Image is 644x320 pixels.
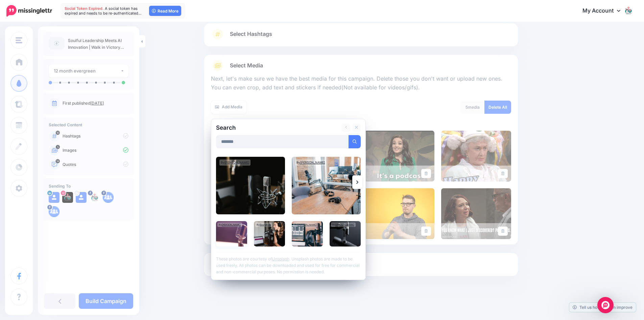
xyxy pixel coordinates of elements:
[211,60,511,71] a: Select Media
[56,159,60,163] span: 14
[56,131,60,135] span: 10
[65,6,142,16] span: A social token has expired and needs to be re-authenticated…
[49,184,128,189] h4: Sending To
[569,303,636,312] a: Tell us how we can improve
[597,297,614,313] div: Open Intercom Messenger
[63,162,128,168] p: Quotes
[49,122,128,127] h4: Selected Content
[222,223,241,226] a: [PERSON_NAME]
[211,29,511,46] a: Select Hashtags
[68,37,128,51] p: Soulful Leadership Meets AI Innovation | Walk in Victory Podcast with [PERSON_NAME]
[293,222,318,227] div: By
[292,157,361,214] img: Free to use license. Please attribute source back to
[331,222,356,227] div: By
[6,5,52,17] img: Missinglettr
[441,188,511,239] img: 7PNF03AQ9UX4WKIQLIKJL00NEKHMWIM1.gif
[364,131,434,182] img: ABR8AMN2AXZRBZ27AV8BNNUCG60HKI0L.gif
[364,188,434,239] img: KCAX74XW5B6DPCB24G4ZYHHFINEOEEFC.gif
[49,37,65,49] img: article-default-image-icon.png
[49,64,128,78] button: 12 month evergreen
[63,147,128,153] p: Images
[300,161,325,164] a: [PERSON_NAME]
[230,61,263,70] span: Select Media
[272,256,289,261] a: Unsplash
[330,221,361,247] img: Black podcasting microphone on arm. Please consider crediting
[441,131,511,182] img: G6VY3NIC9YJJ13UEGJO9JSUJ940ZVU64.gif
[216,221,247,247] img: LATE NIGHT
[260,223,271,226] a: Soundtrap
[63,133,128,139] p: Hashtags
[90,101,104,106] a: [DATE]
[484,101,511,114] a: Delete All
[216,252,361,275] p: These photos are courtesy of . Unsplash photos are made to be used freely. All photos can be down...
[211,101,246,114] a: Add Media
[230,29,272,39] span: Select Hashtags
[89,192,100,203] img: 293739338_113555524758435_6240255962081998429_n-bsa139531.jpg
[255,222,272,227] div: By
[216,157,285,214] img: Condenser microphone in a studio
[466,105,468,110] span: 5
[56,145,60,149] span: 5
[576,3,634,19] a: My Account
[216,125,236,131] h2: Search
[297,223,316,226] a: [PERSON_NAME]
[211,71,511,239] div: Select Media
[224,161,249,164] a: [PERSON_NAME]
[63,100,128,106] p: First published
[103,192,114,203] img: aDtjnaRy1nj-bsa139534.png
[76,192,87,203] img: user_default_image.png
[49,206,59,217] img: aDtjnaRy1nj-bsa139535.png
[295,159,326,166] div: By
[62,192,73,203] img: 357774252_272542952131600_5124155199893867819_n-bsa140707.jpg
[335,223,354,226] a: [PERSON_NAME]
[54,67,120,75] div: 12 month evergreen
[16,37,22,43] img: menu.png
[49,192,59,203] img: user_default_image.png
[292,221,323,247] img: My home studio podcasting setup - a Røde NT1A microphone, AKG K171 headphones, desk stand with po...
[219,159,251,166] div: By
[65,6,104,11] span: Social Token Expired.
[149,6,181,16] a: Read More
[211,74,511,92] p: Next, let's make sure we have the best media for this campaign. Delete those you don't want or up...
[217,222,242,227] div: By
[460,101,485,114] div: media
